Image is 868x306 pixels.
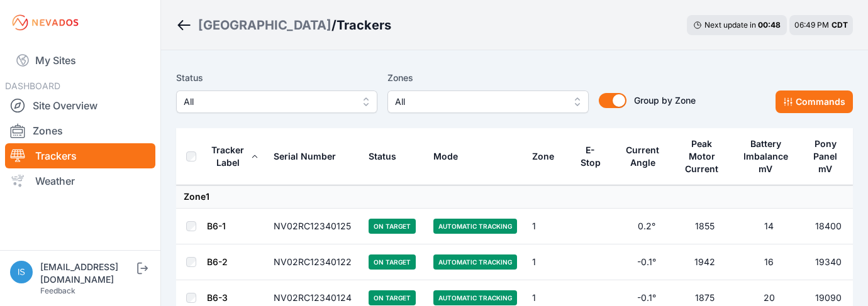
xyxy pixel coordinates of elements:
label: Status [176,70,377,85]
span: Group by Zone [634,95,696,106]
a: B6-3 [207,292,228,303]
div: Pony Panel mV [811,138,840,175]
a: B6-2 [207,256,228,267]
td: 1942 [676,244,734,280]
span: Automatic Tracking [433,254,517,270]
span: On Target [369,290,416,305]
span: CDT [832,20,848,30]
button: Battery Imbalance mV [742,129,796,184]
span: DASHBOARD [5,80,60,91]
button: Current Angle [625,135,668,178]
td: 1855 [676,209,734,244]
h3: Trackers [337,16,391,34]
a: Weather [5,168,155,194]
img: iswagart@prim.com [10,261,33,283]
span: / [331,16,337,34]
div: Current Angle [625,144,661,169]
button: Serial Number [274,141,346,172]
span: 06:49 PM [794,20,829,30]
div: Mode [433,150,458,163]
td: -0.1° [617,244,676,280]
img: Nevados [10,13,81,33]
a: My Sites [5,45,155,75]
button: Peak Motor Current [683,129,726,184]
td: 19340 [804,244,853,280]
a: B6-1 [207,221,226,231]
button: All [176,90,377,113]
td: 18400 [804,209,853,244]
a: [GEOGRAPHIC_DATA] [198,16,331,34]
button: Status [369,141,406,172]
a: Feedback [40,286,75,295]
td: 14 [734,209,804,244]
a: Site Overview [5,93,155,118]
div: Status [369,150,396,163]
span: All [184,94,352,109]
div: Peak Motor Current [683,138,721,175]
td: Zone 1 [176,185,853,209]
div: Serial Number [274,150,336,163]
div: Zone [532,150,554,163]
div: E-Stop [579,144,601,169]
td: 1 [525,244,572,280]
div: Battery Imbalance mV [742,138,790,175]
button: Tracker Label [207,135,259,178]
div: 00 : 48 [758,20,781,30]
button: Mode [433,141,468,172]
td: 1 [525,209,572,244]
nav: Breadcrumb [176,9,391,41]
span: On Target [369,219,416,234]
a: Trackers [5,143,155,168]
button: All [387,90,589,113]
div: [EMAIL_ADDRESS][DOMAIN_NAME] [40,261,135,286]
td: NV02RC12340122 [266,244,361,280]
span: All [395,94,564,109]
a: Zones [5,118,155,143]
td: NV02RC12340125 [266,209,361,244]
button: E-Stop [579,135,609,178]
span: Next update in [704,20,756,30]
span: Automatic Tracking [433,290,517,305]
td: 16 [734,244,804,280]
button: Commands [776,90,853,113]
span: On Target [369,254,416,270]
span: Automatic Tracking [433,219,517,234]
label: Zones [387,70,589,85]
div: Tracker Label [207,144,248,169]
button: Pony Panel mV [811,129,845,184]
button: Zone [532,141,564,172]
td: 0.2° [617,209,676,244]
